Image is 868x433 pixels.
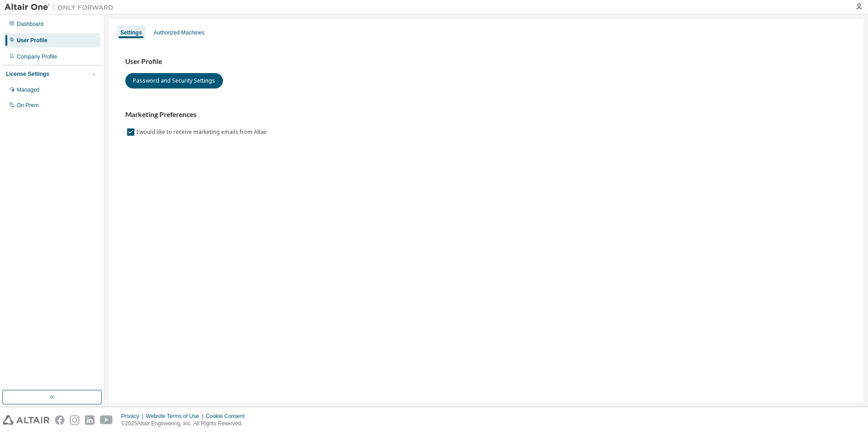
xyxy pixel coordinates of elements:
img: youtube.svg [100,415,113,425]
div: Privacy [121,413,146,420]
h3: Marketing Preferences [125,110,847,119]
img: facebook.svg [55,415,64,425]
div: On Prem [17,102,39,109]
div: Cookie Consent [206,413,250,420]
div: Authorized Machines [153,29,204,36]
div: Managed [17,86,39,93]
div: Website Terms of Use [146,413,206,420]
div: Settings [120,29,142,36]
img: linkedin.svg [85,415,94,425]
img: instagram.svg [70,415,79,425]
img: altair_logo.svg [3,415,49,425]
button: Password and Security Settings [125,73,223,89]
div: User Profile [17,37,47,44]
div: License Settings [6,70,49,78]
label: I would like to receive marketing emails from Altair [136,127,269,138]
p: © 2025 Altair Engineering, Inc. All Rights Reserved. [121,420,250,428]
div: Company Profile [17,53,57,60]
img: Altair One [5,3,118,12]
div: Dashboard [17,20,44,28]
h3: User Profile [125,57,847,66]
